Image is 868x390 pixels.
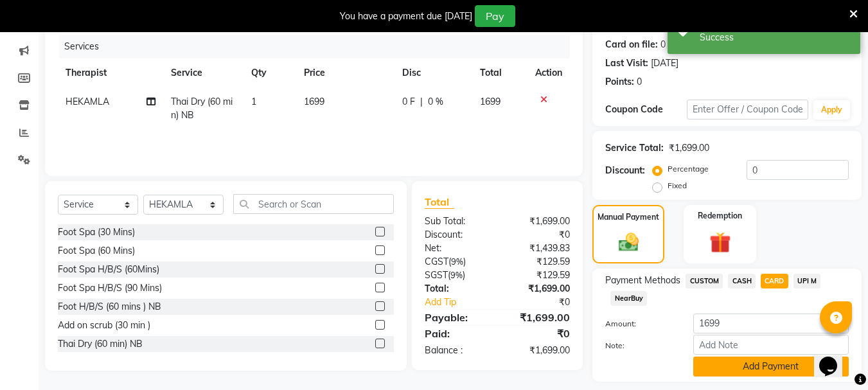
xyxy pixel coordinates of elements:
div: ₹1,439.83 [497,242,580,255]
div: Net: [415,242,497,255]
span: Thai Dry (60 min) NB [171,96,233,121]
div: Discount: [415,228,497,242]
div: Total: [415,282,497,296]
div: Thai Dry (60 min) NB [58,337,143,351]
a: Add Tip [415,296,511,309]
input: Amount [693,314,849,333]
th: Action [527,58,570,87]
button: Add Payment [693,357,849,377]
span: CARD [761,274,788,288]
span: HEKAMLA [66,96,109,107]
span: 9% [450,270,463,280]
div: Discount: [605,164,645,177]
th: Service [163,58,243,87]
div: Services [59,35,580,58]
div: Sub Total: [415,215,497,228]
div: ₹1,699.00 [669,141,709,155]
div: Add on scrub (30 min ) [58,319,150,332]
button: Apply [813,100,850,120]
span: 1699 [480,96,500,107]
div: Foot Spa (30 Mins) [58,226,135,239]
span: | [420,95,423,109]
div: ₹129.59 [497,269,580,282]
div: ₹0 [497,228,580,242]
input: Search or Scan [233,194,394,214]
div: Coupon Code [605,103,686,116]
div: Last Visit: [605,57,648,70]
div: [DATE] [651,57,678,70]
span: CUSTOM [686,274,723,288]
div: ( ) [415,269,497,282]
th: Qty [244,58,297,87]
div: Success [700,31,851,44]
div: ₹0 [511,296,580,309]
div: ₹1,699.00 [497,310,580,325]
div: Card on file: [605,38,658,51]
div: 0 [660,38,666,51]
label: Note: [596,340,683,351]
div: Points: [605,75,634,89]
span: UPI M [793,274,821,288]
span: 1699 [304,96,324,107]
span: 0 F [402,95,415,109]
img: _cash.svg [612,231,645,254]
label: Percentage [668,163,709,175]
th: Price [296,58,394,87]
span: 9% [451,256,463,267]
span: 1 [251,96,256,107]
label: Redemption [698,210,742,222]
div: Foot Spa (60 Mins) [58,244,135,258]
img: _gift.svg [703,229,738,256]
div: ₹1,699.00 [497,215,580,228]
th: Total [472,58,527,87]
div: You have a payment due [DATE] [340,10,472,23]
span: 0 % [428,95,443,109]
input: Add Note [693,335,849,355]
iframe: chat widget [814,339,855,377]
input: Enter Offer / Coupon Code [687,100,808,120]
button: Pay [475,5,515,27]
div: ₹1,699.00 [497,282,580,296]
span: CGST [425,256,448,267]
span: CASH [728,274,756,288]
span: SGST [425,269,448,281]
span: Payment Methods [605,274,680,287]
th: Disc [394,58,472,87]
label: Manual Payment [598,211,659,223]
span: Total [425,195,454,209]
div: Paid: [415,326,497,341]
div: ₹1,699.00 [497,344,580,357]
div: Foot H/B/S (60 mins ) NB [58,300,161,314]
div: Payable: [415,310,497,325]
div: Foot Spa H/B/S (60Mins) [58,263,159,276]
div: ( ) [415,255,497,269]
span: NearBuy [610,291,647,306]
div: ₹129.59 [497,255,580,269]
label: Fixed [668,180,687,191]
div: 0 [637,75,642,89]
div: Foot Spa H/B/S (90 Mins) [58,281,162,295]
div: ₹0 [497,326,580,341]
div: Service Total: [605,141,664,155]
th: Therapist [58,58,163,87]
label: Amount: [596,318,683,330]
div: Balance : [415,344,497,357]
